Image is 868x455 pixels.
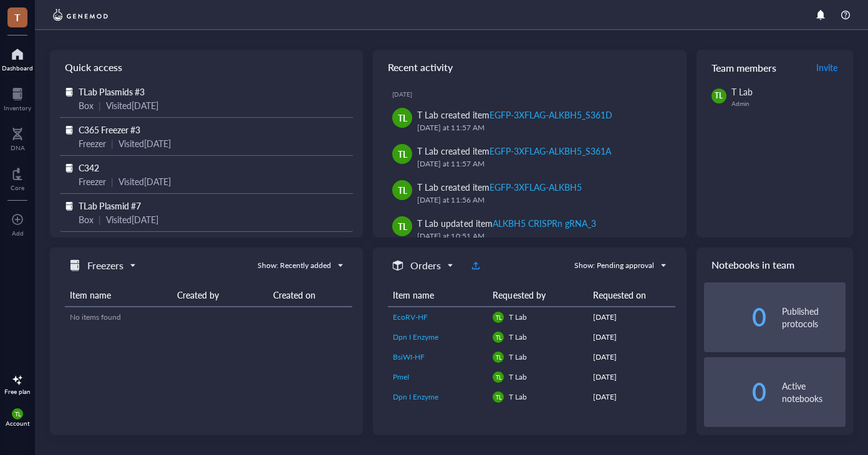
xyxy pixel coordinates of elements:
[593,312,671,323] div: [DATE]
[417,180,581,194] div: T Lab created item
[50,7,111,22] img: genemod-logo
[111,175,113,188] div: |
[258,260,331,271] div: Show: Recently added
[268,284,352,307] th: Created on
[593,332,671,343] div: [DATE]
[704,382,768,402] div: 0
[118,175,171,188] div: Visited [DATE]
[495,374,501,381] span: TL
[393,371,483,383] a: PmeI
[11,124,25,151] a: DNA
[593,371,671,383] div: [DATE]
[489,145,611,157] div: EGFP-3XFLAG-ALKBH5_S361A
[393,312,483,323] a: EcoRV-HF
[383,175,676,211] a: TLT Lab created itemEGFP-3XFLAG-ALKBH5[DATE] at 11:56 AM
[417,216,596,230] div: T Lab updated item
[816,61,837,74] span: Invite
[509,312,527,322] span: T Lab
[2,64,33,72] div: Dashboard
[495,314,501,321] span: TL
[393,352,483,363] a: BsiWI-HF
[509,371,527,382] span: T Lab
[65,284,172,307] th: Item name
[14,411,21,418] span: TL
[593,352,671,363] div: [DATE]
[99,213,101,226] div: |
[493,217,596,229] div: ALKBH5 CRISPRn gRNA_3
[12,229,24,237] div: Add
[393,332,483,343] a: Dpn I Enzyme
[488,284,587,307] th: Requested by
[79,175,106,188] div: Freezer
[393,391,483,403] a: Dpn I Enzyme
[574,260,654,271] div: Show: Pending approval
[4,84,31,112] a: Inventory
[417,194,666,206] div: [DATE] at 11:56 AM
[417,108,612,122] div: T Lab created item
[393,312,428,322] span: EcoRV-HF
[11,164,24,191] a: Core
[79,213,94,226] div: Box
[731,100,846,107] div: Admin
[106,98,158,112] div: Visited [DATE]
[14,9,21,25] span: T
[417,144,610,158] div: T Lab created item
[373,50,686,85] div: Recent activity
[410,258,441,273] h5: Orders
[2,44,33,72] a: Dashboard
[172,284,268,307] th: Created by
[6,419,30,427] div: Account
[417,122,666,134] div: [DATE] at 11:57 AM
[816,57,838,77] button: Invite
[782,380,846,405] div: Active notebooks
[715,90,723,102] span: TL
[393,391,438,402] span: Dpn I Enzyme
[79,123,140,136] span: C365 Freezer #3
[495,354,501,361] span: TL
[383,211,676,247] a: TLT Lab updated itemALKBH5 CRISPRn gRNA_3[DATE] at 10:51 AM
[99,98,101,112] div: |
[118,136,171,150] div: Visited [DATE]
[111,136,113,150] div: |
[509,332,527,342] span: T Lab
[388,284,488,307] th: Item name
[731,85,753,98] span: T Lab
[87,258,123,273] h5: Freezers
[697,247,853,282] div: Notebooks in team
[509,352,527,362] span: T Lab
[593,391,671,403] div: [DATE]
[393,332,438,342] span: Dpn I Enzyme
[11,144,25,151] div: DNA
[495,394,501,401] span: TL
[79,161,99,174] span: C342
[393,352,425,362] span: BsiWI-HF
[106,213,158,226] div: Visited [DATE]
[509,391,527,402] span: T Lab
[383,103,676,139] a: TLT Lab created itemEGFP-3XFLAG-ALKBH5_S361D[DATE] at 11:57 AM
[489,181,582,193] div: EGFP-3XFLAG-ALKBH5
[79,199,141,212] span: TLab Plasmid #7
[417,158,666,170] div: [DATE] at 11:57 AM
[398,147,407,161] span: TL
[588,284,676,307] th: Requested on
[4,104,31,112] div: Inventory
[495,334,501,341] span: TL
[398,183,407,197] span: TL
[79,98,94,112] div: Box
[398,111,407,125] span: TL
[489,108,612,121] div: EGFP-3XFLAG-ALKBH5_S361D
[79,136,106,150] div: Freezer
[50,50,363,85] div: Quick access
[79,85,145,98] span: TLab Plasmids #3
[393,371,409,382] span: PmeI
[11,184,24,191] div: Core
[704,307,768,327] div: 0
[392,90,676,98] div: [DATE]
[4,388,31,395] div: Free plan
[782,305,846,330] div: Published protocols
[70,312,347,323] div: No items found
[383,139,676,175] a: TLT Lab created itemEGFP-3XFLAG-ALKBH5_S361A[DATE] at 11:57 AM
[697,50,853,85] div: Team members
